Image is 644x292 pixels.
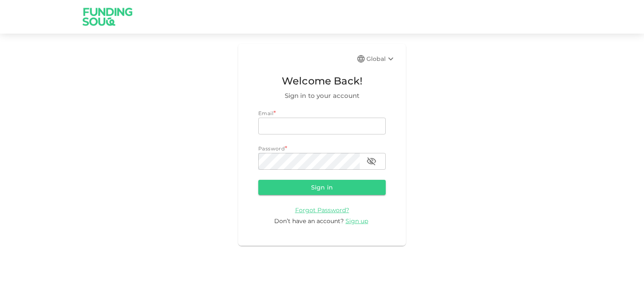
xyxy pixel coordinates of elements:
[295,206,349,214] a: Forgot Password?
[258,91,386,101] span: Sign in to your account
[345,217,368,225] span: Sign up
[258,145,285,152] span: Password
[295,206,349,214] span: Forgot Password?
[258,110,273,116] span: Email
[366,54,396,64] div: Global
[258,153,360,170] input: password
[258,118,386,134] input: email
[258,180,386,195] button: Sign in
[274,217,344,225] span: Don’t have an account?
[258,73,386,89] span: Welcome Back!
